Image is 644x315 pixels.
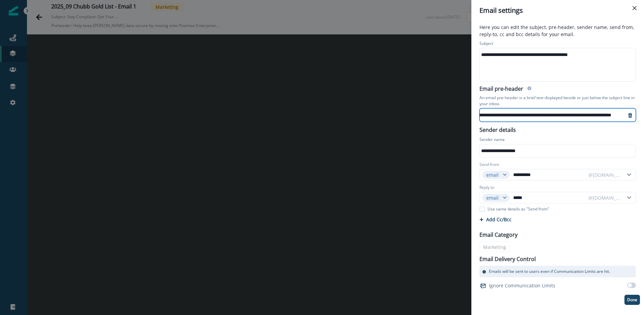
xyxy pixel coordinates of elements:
h2: Email pre-header [479,86,523,93]
div: Email settings [479,5,636,16]
p: Email Category [479,231,518,239]
label: Reply to [479,184,494,191]
p: Sender details [475,124,520,134]
p: An email pre-header is a brief text displayed beside or just below the subject line in your inbox. [479,93,636,108]
p: Done [627,297,637,302]
button: Done [624,295,640,305]
p: Here you can edit the subject, pre-header, sender name, send from, reply-to, cc and bcc details f... [475,24,640,39]
div: @[DOMAIN_NAME] [588,194,621,201]
div: email [486,194,500,201]
p: Use same details as "Send from" [488,206,549,212]
button: Close [629,3,640,13]
div: @[DOMAIN_NAME] [588,171,621,178]
p: Subject [479,40,493,48]
label: Send from [479,162,499,168]
svg: remove-preheader [627,113,633,118]
p: Email Delivery Control [479,255,536,263]
div: email [486,171,500,178]
button: Add Cc/Bcc [479,216,511,223]
p: Ignore Communication Limits [489,282,555,289]
p: Emails will be sent to users even if Communication Limits are hit. [489,268,610,275]
p: Sender name [479,137,505,144]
